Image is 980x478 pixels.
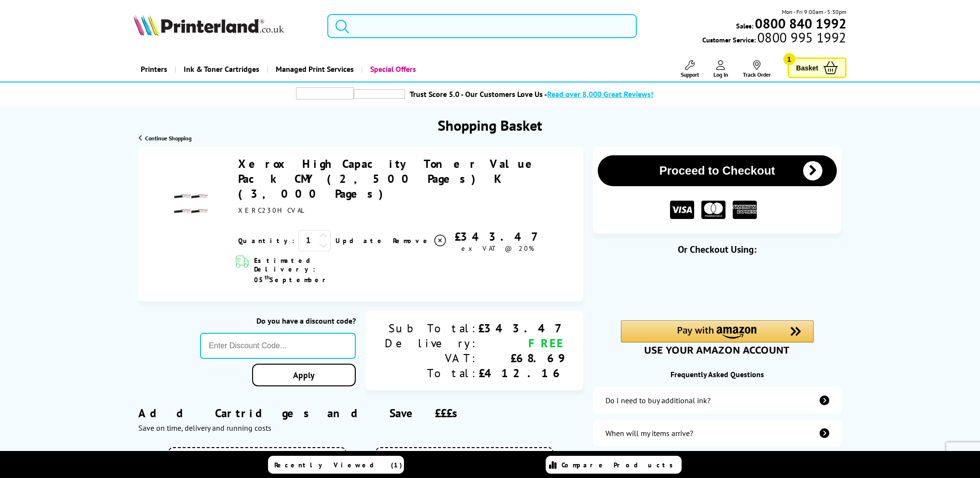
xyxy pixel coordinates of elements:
[782,7,846,16] span: Mon - Fri 9:00am - 5:30pm
[200,333,356,359] input: Enter Discount Code...
[385,351,478,366] div: VAT:
[736,21,753,30] span: Sales:
[175,57,267,82] a: Ink & Toner Cartridges
[670,201,694,219] img: VISA
[478,321,564,336] div: £343.47
[267,57,361,82] a: Managed Print Services
[702,33,846,44] span: Customer Service:
[547,89,653,99] span: Read over 8,000 Great Reviews!
[733,201,757,219] img: American Express
[138,391,583,447] div: Add Cartridges and Save £££s
[336,236,385,245] a: Update
[593,369,842,379] div: Frequently Asked Questions
[783,53,795,65] span: 1
[385,366,478,381] div: Total:
[296,87,354,99] img: trustpilot rating
[393,236,431,245] span: Remove
[265,273,269,281] sup: th
[393,233,447,248] a: Delete item from your basket
[605,428,693,438] div: When will my items arrive?
[145,135,191,142] span: Continue Shopping
[461,244,534,253] span: ex VAT @ 20%
[438,116,542,135] h1: Shopping Basket
[621,271,814,304] iframe: PayPal
[593,420,842,447] a: items-arrive
[200,316,356,326] div: Do you have a discount code?
[478,336,564,351] div: FREE
[134,57,175,82] a: Printers
[546,456,682,474] a: Compare Products
[755,14,846,32] b: 0800 840 1992
[598,155,837,186] button: Proceed to Checkout
[713,60,728,78] a: Log In
[701,201,725,219] img: MASTER CARD
[621,320,814,354] div: Amazon Pay - Use your Amazon account
[478,351,564,366] div: £68.69
[139,135,191,142] a: Continue Shopping
[681,71,699,78] span: Support
[274,461,403,469] span: Recently Viewed (1)
[756,33,846,42] span: 0800 995 1992
[605,396,711,405] div: Do I need to buy additional ink?
[184,57,259,82] span: Ink & Toner Cartridges
[254,256,372,284] span: Estimated Delivery: 05 September
[238,206,305,215] span: XERC230HCVAL
[788,57,846,78] a: Basket 1
[593,243,842,256] div: Or Checkout Using:
[743,60,771,78] a: Track Order
[681,60,699,78] a: Support
[410,89,653,99] a: Trust Score 5.0 - Our Customers Love Us -Read over 8,000 Great Reviews!
[385,321,478,336] div: Sub Total:
[713,71,728,78] span: Log In
[796,61,819,74] span: Basket
[134,14,315,38] a: Printerland Logo
[361,57,423,82] a: Special Offers
[268,456,404,474] a: Recently Viewed (1)
[138,423,583,433] div: Save on time, delivery and running costs
[478,366,564,381] div: £412.16
[174,187,208,220] img: Xerox High Capacity Toner Value Pack CMY (2,500 Pages) K (3,000 Pages)
[252,364,356,386] a: Apply
[354,89,405,99] img: trustpilot rating
[238,156,542,201] a: Xerox High Capacity Toner Value Pack CMY (2,500 Pages) K (3,000 Pages)
[447,229,548,244] div: £343.47
[134,14,284,36] img: Printerland Logo
[753,19,846,28] a: 0800 840 1992
[593,387,842,414] a: additional-ink
[385,336,478,351] div: Delivery:
[238,236,295,245] span: Quantity:
[562,461,678,469] span: Compare Products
